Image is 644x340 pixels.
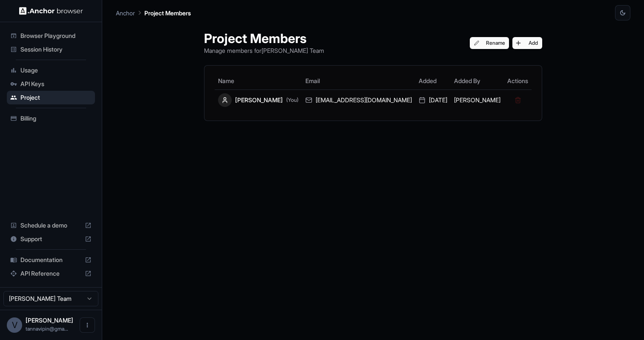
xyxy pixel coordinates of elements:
[20,256,81,264] span: Documentation
[451,72,504,89] th: Added By
[7,112,95,125] div: Billing
[451,89,504,110] td: [PERSON_NAME]
[305,96,412,104] div: [EMAIL_ADDRESS][DOMAIN_NAME]
[286,97,299,104] span: (You)
[20,93,92,102] span: Project
[116,8,191,17] nav: breadcrumb
[20,45,92,54] span: Session History
[7,253,95,267] div: Documentation
[116,9,135,17] p: Anchor
[204,46,324,55] p: Manage members for [PERSON_NAME] Team
[7,29,95,43] div: Browser Playground
[26,326,68,332] span: tannavipin@gmail.com
[504,72,532,89] th: Actions
[144,9,191,17] p: Project Members
[7,63,95,77] div: Usage
[470,37,509,49] button: Rename
[80,317,95,333] button: Open menu
[20,32,92,40] span: Browser Playground
[20,235,81,243] span: Support
[415,72,451,89] th: Added
[20,80,92,88] span: API Keys
[302,72,415,89] th: Email
[20,66,92,75] span: Usage
[7,91,95,104] div: Project
[204,31,324,46] h1: Project Members
[7,317,22,333] div: V
[26,317,73,324] span: Vipin Tanna
[7,43,95,56] div: Session History
[7,232,95,246] div: Support
[20,114,92,123] span: Billing
[512,37,542,49] button: Add
[218,93,299,107] div: [PERSON_NAME]
[419,96,447,104] div: [DATE]
[19,7,83,15] img: Anchor Logo
[7,219,95,232] div: Schedule a demo
[7,77,95,91] div: API Keys
[7,267,95,280] div: API Reference
[20,269,81,278] span: API Reference
[215,72,302,89] th: Name
[20,221,81,230] span: Schedule a demo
